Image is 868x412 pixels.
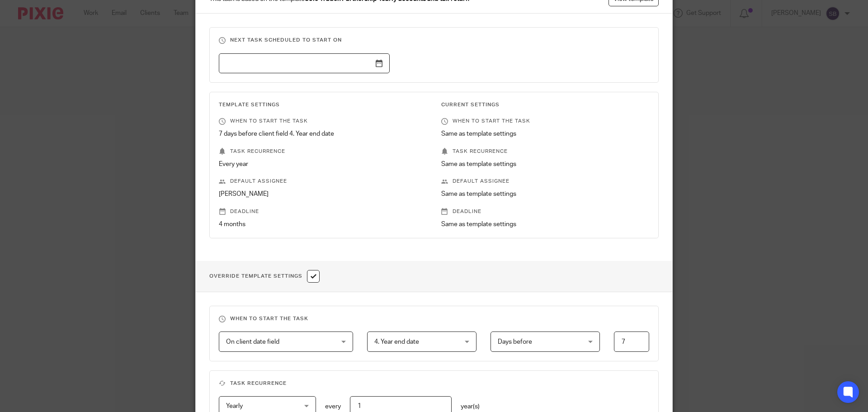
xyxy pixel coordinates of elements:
h3: Current Settings [441,101,649,109]
p: Every year [219,160,427,169]
p: Task recurrence [219,148,427,155]
p: When to start the task [219,118,427,125]
p: Default assignee [219,178,427,185]
span: Days before [498,339,532,345]
p: Same as template settings [441,129,649,138]
span: year(s) [461,403,480,410]
p: Deadline [219,208,427,215]
h3: Task recurrence [219,380,649,387]
p: When to start the task [441,118,649,125]
p: 7 days before client field 4. Year end date [219,129,427,138]
h3: When to start the task [219,315,649,322]
p: 4 months [219,220,427,229]
p: Default assignee [441,178,649,185]
h1: Override Template Settings [209,270,320,283]
span: Yearly [226,403,243,409]
p: Same as template settings [441,220,649,229]
p: Same as template settings [441,189,649,199]
span: 4. Year end date [374,339,419,345]
span: On client date field [226,339,279,345]
p: [PERSON_NAME] [219,189,427,199]
p: every [325,402,341,411]
p: Same as template settings [441,160,649,169]
h3: Template Settings [219,101,427,109]
h3: Next task scheduled to start on [219,37,649,44]
p: Task recurrence [441,148,649,155]
p: Deadline [441,208,649,215]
